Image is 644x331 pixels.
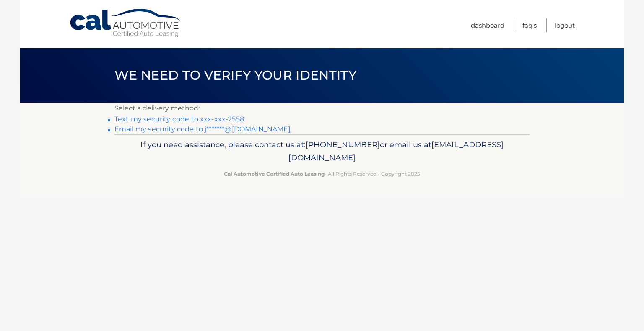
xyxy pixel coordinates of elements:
[114,115,244,123] a: Text my security code to xxx-xxx-2558
[555,18,575,32] a: Logout
[306,140,380,149] span: [PHONE_NUMBER]
[120,138,524,165] p: If you need assistance, please contact us at: or email us at
[471,18,504,32] a: Dashboard
[114,67,356,83] span: We need to verify your identity
[69,8,182,38] a: Cal Automotive
[114,125,291,133] a: Email my security code to j*******@[DOMAIN_NAME]
[114,103,530,114] p: Select a delivery method:
[522,18,537,32] a: FAQ's
[224,171,325,177] strong: Cal Automotive Certified Auto Leasing
[120,169,524,178] p: - All Rights Reserved - Copyright 2025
